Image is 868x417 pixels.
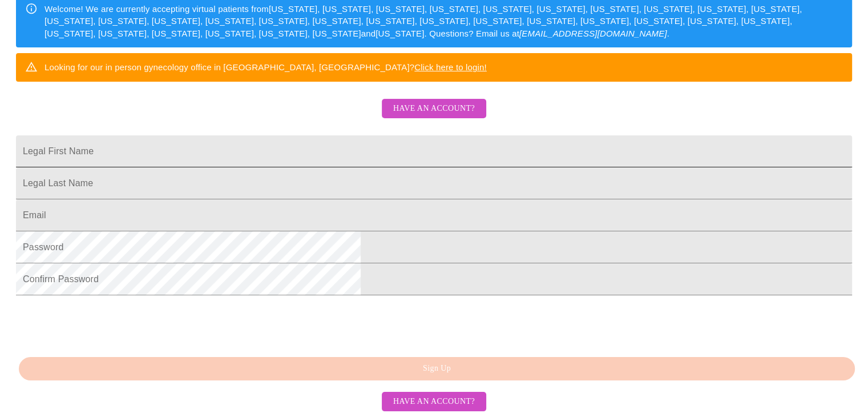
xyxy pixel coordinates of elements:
[16,301,189,346] iframe: reCAPTCHA
[382,392,486,412] button: Have an account?
[45,57,487,78] div: Looking for our in person gynecology office in [GEOGRAPHIC_DATA], [GEOGRAPHIC_DATA]?
[519,29,667,38] em: [EMAIL_ADDRESS][DOMAIN_NAME]
[379,396,489,406] a: Have an account?
[393,102,475,116] span: Have an account?
[382,99,486,119] button: Have an account?
[414,62,487,72] a: Click here to login!
[393,395,475,409] span: Have an account?
[379,111,489,121] a: Have an account?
